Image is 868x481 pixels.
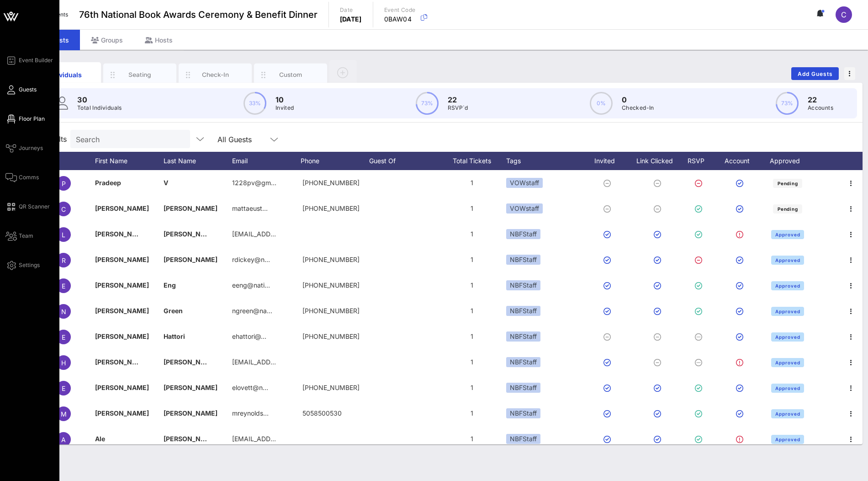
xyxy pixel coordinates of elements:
[506,434,540,444] div: NBFStaff
[44,70,85,80] div: Individuals
[506,306,540,316] div: NBFStaff
[61,359,66,367] span: H
[302,256,360,263] span: +15134047489
[302,281,360,289] span: +19096416180
[771,384,804,393] button: Approved
[767,152,812,170] div: Approved
[5,143,43,154] a: Journeys
[775,283,800,289] span: Approved
[270,70,311,79] div: Custom
[438,247,506,273] div: 1
[19,173,39,182] span: Comms
[164,256,217,263] span: [PERSON_NAME]
[438,298,506,324] div: 1
[302,332,360,340] span: +16319422569
[232,401,269,426] p: mreynolds…
[5,172,39,183] a: Comms
[771,230,804,239] button: Approved
[584,152,634,170] div: Invited
[95,384,149,391] span: [PERSON_NAME]
[164,358,217,366] span: [PERSON_NAME]
[95,409,149,417] span: [PERSON_NAME]
[775,257,800,263] span: Approved
[506,229,540,239] div: NBFStaff
[448,103,468,112] p: RSVP`d
[775,385,800,391] span: Approved
[61,308,66,315] span: N
[61,436,66,444] span: A
[506,280,540,290] div: NBFStaff
[5,113,45,124] a: Floor Plan
[438,375,506,401] div: 1
[95,179,121,187] span: Pradeep
[95,332,149,340] span: [PERSON_NAME]
[438,426,506,452] div: 1
[164,152,232,170] div: Last Name
[438,221,506,247] div: 1
[771,256,804,265] button: Approved
[777,181,798,186] span: Pending
[438,152,506,170] div: Total Tickets
[232,435,342,443] span: [EMAIL_ADDRESS][DOMAIN_NAME]
[95,152,164,170] div: First Name
[195,70,236,79] div: Check-In
[19,203,50,211] span: QR Scanner
[232,247,270,273] p: rdickey@n…
[301,152,369,170] div: Phone
[302,307,360,315] span: +18056303998
[62,282,65,290] span: E
[5,55,53,66] a: Event Builder
[62,257,66,264] span: R
[771,307,804,316] button: Approved
[232,170,276,196] p: 1228pv@gm…
[232,196,268,221] p: mattaeust…
[622,94,654,105] p: 0
[771,332,804,342] button: Approved
[95,256,149,263] span: [PERSON_NAME]
[217,135,252,144] div: All Guests
[19,261,40,269] span: Settings
[164,332,185,340] span: Hattori
[164,409,217,417] span: [PERSON_NAME]
[212,130,285,148] div: All Guests
[95,230,149,238] span: [PERSON_NAME]
[232,152,301,170] div: Email
[275,103,294,112] p: Invited
[777,206,798,212] span: Pending
[79,8,318,21] span: 76th National Book Awards Ceremony & Benefit Dinner
[19,144,43,152] span: Journeys
[506,408,540,418] div: NBFStaff
[164,281,176,289] span: Eng
[95,358,149,366] span: [PERSON_NAME]
[438,401,506,426] div: 1
[62,180,66,187] span: P
[384,15,416,24] p: 0BAW04
[506,178,543,188] div: VOWstaff
[622,103,654,112] p: Checked-In
[448,94,468,105] p: 22
[5,260,40,271] a: Settings
[232,358,342,366] span: [EMAIL_ADDRESS][DOMAIN_NAME]
[841,10,847,19] span: C
[438,349,506,375] div: 1
[77,103,122,112] p: Total Individuals
[95,281,149,289] span: [PERSON_NAME]
[634,152,684,170] div: Link Clicked
[808,94,833,105] p: 22
[506,255,540,265] div: NBFStaff
[506,152,584,170] div: Tags
[506,203,543,214] div: VOWstaff
[232,298,272,324] p: ngreen@na…
[340,15,362,24] p: [DATE]
[232,324,266,349] p: ehattori@…
[80,30,134,50] div: Groups
[232,230,342,238] span: [EMAIL_ADDRESS][DOMAIN_NAME]
[164,230,217,238] span: [PERSON_NAME]
[275,94,294,105] p: 10
[775,334,800,340] span: Approved
[438,196,506,221] div: 1
[773,179,802,188] button: Pending
[77,94,122,105] p: 30
[95,204,149,212] span: [PERSON_NAME]
[771,281,804,290] button: Approved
